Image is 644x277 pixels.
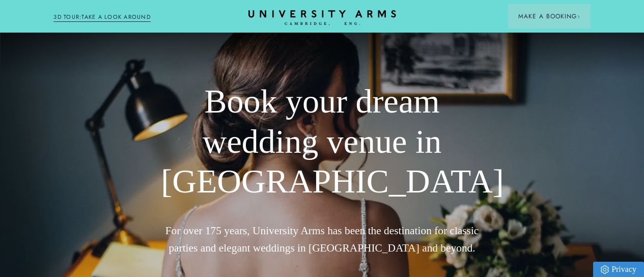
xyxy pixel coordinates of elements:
a: 3D TOUR:TAKE A LOOK AROUND [53,13,151,22]
img: Privacy [601,265,609,274]
img: Arrow icon [577,15,580,18]
h1: Book your dream wedding venue in [GEOGRAPHIC_DATA] [161,81,483,202]
span: Make a Booking [518,12,580,21]
a: Home [248,10,396,26]
button: Make a BookingArrow icon [508,4,591,29]
p: For over 175 years, University Arms has been the destination for classic parties and elegant wedd... [161,222,483,257]
a: Privacy [593,262,644,277]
